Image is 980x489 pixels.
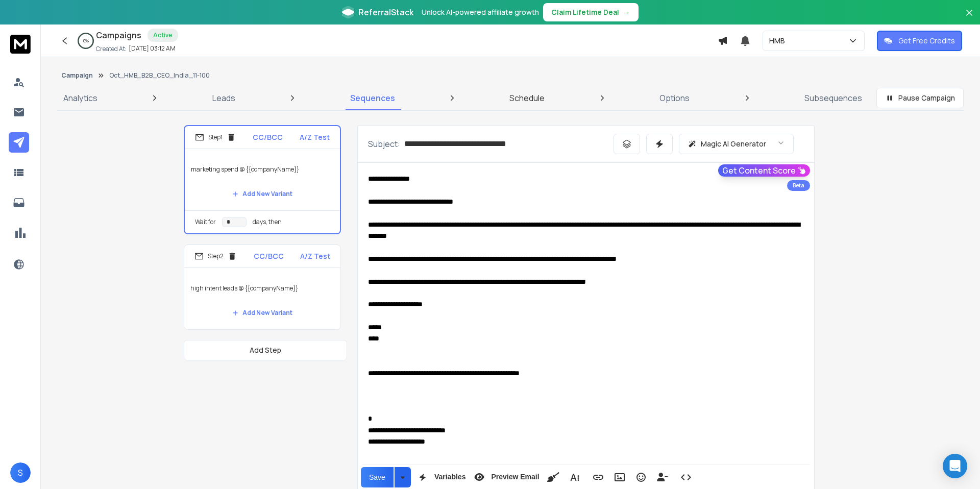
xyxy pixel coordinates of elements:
[718,164,810,177] button: Get Content Score
[503,86,551,110] a: Schedule
[300,132,330,142] p: A/Z Test
[253,132,283,142] p: CC/BCC
[544,467,563,487] button: Clean HTML
[358,6,413,18] span: ReferralStack
[876,88,964,108] button: Pause Campaign
[10,462,31,483] button: S
[565,467,584,487] button: More Text
[148,29,178,42] div: Active
[623,7,630,17] span: →
[432,473,468,481] span: Variables
[224,184,301,204] button: Add New Variant
[769,36,789,46] p: HMB
[184,340,347,360] button: Add Step
[701,139,766,149] p: Magic AI Generator
[194,252,237,261] div: Step 2
[253,218,282,226] p: days, then
[653,467,672,487] button: Insert Unsubscribe Link
[877,31,962,51] button: Get Free Credits
[413,467,468,487] button: Variables
[679,134,794,154] button: Magic AI Generator
[212,92,235,104] p: Leads
[943,454,967,478] div: Open Intercom Messenger
[470,467,541,487] button: Preview Email
[659,92,690,104] p: Options
[57,86,104,110] a: Analytics
[206,86,241,110] a: Leads
[254,251,284,261] p: CC/BCC
[787,180,810,191] div: Beta
[361,467,394,487] button: Save
[509,92,545,104] p: Schedule
[804,92,862,104] p: Subsequences
[344,86,401,110] a: Sequences
[129,44,176,53] p: [DATE] 03:12 AM
[109,71,210,80] p: Oct_HMB_B2B_CEO_India_11-100
[631,467,651,487] button: Emoticons
[350,92,395,104] p: Sequences
[676,467,696,487] button: Code View
[368,138,400,150] p: Subject:
[589,467,608,487] button: Insert Link (⌘K)
[184,244,341,330] li: Step2CC/BCCA/Z Testhigh intent leads @ {{companyName}}Add New Variant
[195,218,216,226] p: Wait for
[63,92,97,104] p: Analytics
[489,473,541,481] span: Preview Email
[300,251,330,261] p: A/Z Test
[184,125,341,234] li: Step1CC/BCCA/Z Testmarketing spend @ {{companyName}}Add New VariantWait fordays, then
[543,3,639,21] button: Claim Lifetime Deal→
[190,274,334,303] p: high intent leads @ {{companyName}}
[653,86,696,110] a: Options
[191,155,334,184] p: marketing spend @ {{companyName}}
[224,303,301,323] button: Add New Variant
[96,29,141,41] h1: Campaigns
[96,45,127,53] p: Created At:
[610,467,629,487] button: Insert Image (⌘P)
[898,36,955,46] p: Get Free Credits
[422,7,539,17] p: Unlock AI-powered affiliate growth
[195,133,236,142] div: Step 1
[963,6,976,31] button: Close banner
[61,71,93,80] button: Campaign
[83,38,89,44] p: 0 %
[798,86,868,110] a: Subsequences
